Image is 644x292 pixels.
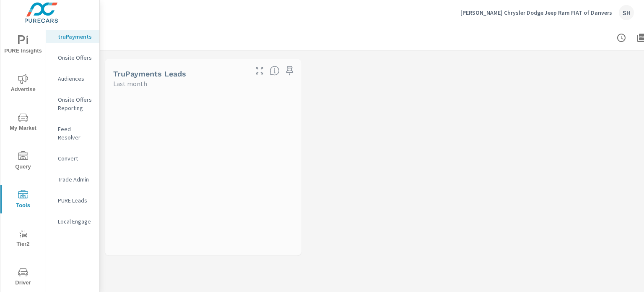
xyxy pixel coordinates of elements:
[46,51,99,64] div: Onsite Offers
[3,151,43,172] span: Query
[58,175,93,184] p: Trade Admin
[58,95,93,112] p: Onsite Offers Reporting
[46,194,99,207] div: PURE Leads
[58,196,93,205] p: PURE Leads
[46,123,99,144] div: Feed Resolver
[270,66,280,76] span: The number of truPayments leads.
[46,30,99,43] div: truPayments
[3,229,43,249] span: Tier2
[46,215,99,228] div: Local Engage
[46,93,99,114] div: Onsite Offers Reporting
[58,154,93,163] p: Convert
[3,113,43,133] span: My Market
[58,53,93,62] p: Onsite Offers
[58,217,93,226] p: Local Engage
[619,5,634,20] div: SH
[58,74,93,83] p: Audiences
[3,190,43,210] span: Tools
[113,69,186,78] h5: truPayments Leads
[253,64,266,77] button: Make Fullscreen
[46,152,99,165] div: Convert
[3,35,43,56] span: PURE Insights
[113,79,147,89] p: Last month
[3,74,43,95] span: Advertise
[46,72,99,85] div: Audiences
[58,32,93,41] p: truPayments
[3,267,43,288] span: Driver
[58,125,93,142] p: Feed Resolver
[283,64,296,77] span: Save this to your personalized report
[46,173,99,186] div: Trade Admin
[460,9,612,16] p: [PERSON_NAME] Chrysler Dodge Jeep Ram FIAT of Danvers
